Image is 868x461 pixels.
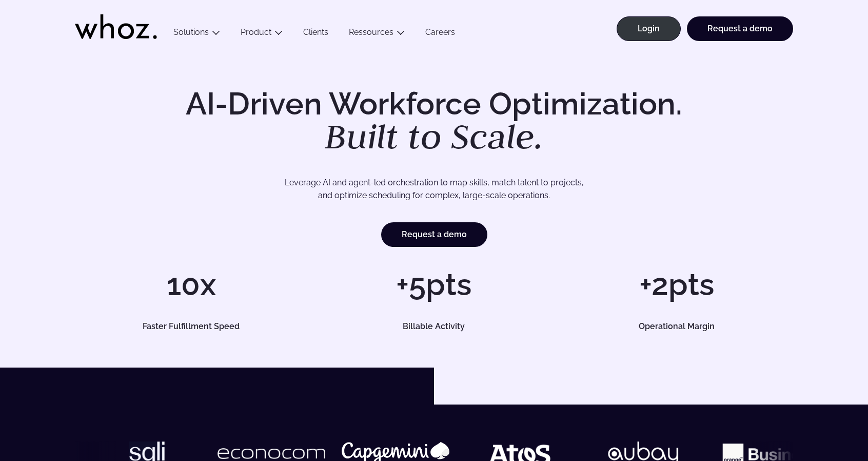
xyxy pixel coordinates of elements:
a: Request a demo [381,222,487,247]
a: Login [617,16,681,41]
h1: AI-Driven Workforce Optimization. [171,88,697,154]
h1: +5pts [318,269,550,300]
a: Careers [415,27,465,41]
a: Product [241,27,271,37]
h5: Billable Activity [329,322,539,331]
em: Built to Scale. [325,113,543,159]
a: Clients [293,27,339,41]
a: Ressources [349,27,393,37]
button: Ressources [339,27,415,41]
button: Solutions [163,27,230,41]
h1: 10x [75,269,307,300]
h5: Operational Margin [572,322,781,331]
h5: Faster Fulfillment Speed [87,322,296,331]
a: Request a demo [687,16,793,41]
p: Leverage AI and agent-led orchestration to map skills, match talent to projects, and optimize sch... [111,176,757,202]
h1: +2pts [561,269,793,300]
button: Product [230,27,293,41]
